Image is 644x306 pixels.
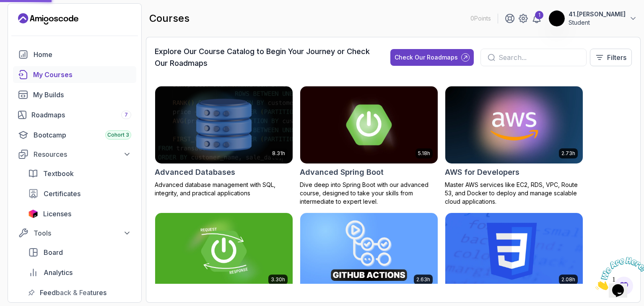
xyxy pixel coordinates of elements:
h2: Advanced Databases [155,166,235,178]
div: Tools [34,228,131,238]
a: courses [13,66,136,83]
p: Filters [607,52,626,62]
a: bootcamp [13,127,136,143]
p: 8.31h [272,150,285,157]
div: My Courses [33,70,131,80]
span: Licenses [43,209,71,219]
p: 2.73h [561,150,575,157]
button: Tools [13,226,136,241]
span: 7 [125,112,128,118]
a: Advanced Databases card8.31hAdvanced DatabasesAdvanced database management with SQL, integrity, a... [155,86,293,197]
span: Feedback & Features [40,288,106,298]
a: board [23,244,136,261]
p: Student [569,18,626,27]
span: Analytics [44,267,73,277]
a: Advanced Spring Boot card5.18hAdvanced Spring BootDive deep into Spring Boot with our advanced co... [300,86,438,206]
a: feedback [23,284,136,301]
a: licenses [23,205,136,222]
p: 2.08h [561,276,575,283]
div: Home [34,49,131,60]
a: roadmaps [13,106,136,123]
img: CI/CD with GitHub Actions card [300,213,438,290]
span: Textbook [43,169,74,179]
a: builds [13,86,136,103]
p: 5.18h [418,150,430,157]
a: AWS for Developers card2.73hAWS for DevelopersMaster AWS services like EC2, RDS, VPC, Route 53, a... [445,86,583,206]
button: Resources [13,147,136,162]
p: 3.30h [271,276,285,283]
img: jetbrains icon [28,210,38,218]
span: 1 [3,3,7,10]
a: certificates [23,185,136,202]
a: 1 [532,13,542,23]
p: Advanced database management with SQL, integrity, and practical applications [155,181,293,197]
img: Advanced Spring Boot card [300,86,438,163]
img: CSS Essentials card [445,213,583,290]
h2: Advanced Spring Boot [300,166,384,178]
a: analytics [23,264,136,281]
span: Cohort 3 [107,132,129,138]
p: 0 Points [470,14,491,23]
div: 1 [535,11,543,19]
button: Filters [590,49,632,66]
h2: courses [149,12,190,25]
img: user profile image [549,10,565,26]
p: 41.[PERSON_NAME] [569,10,626,18]
p: 2.63h [416,276,430,283]
div: Resources [34,149,131,159]
img: AWS for Developers card [445,86,583,163]
input: Search... [499,52,579,62]
button: user profile image41.[PERSON_NAME]Student [548,10,637,27]
a: Landing page [18,12,78,26]
a: textbook [23,165,136,182]
span: Board [44,247,63,257]
img: Advanced Databases card [155,86,293,163]
img: Chat attention grabber [3,3,55,36]
img: Building APIs with Spring Boot card [155,213,293,290]
iframe: chat widget [592,254,644,293]
p: Dive deep into Spring Boot with our advanced course, designed to take your skills from intermedia... [300,181,438,206]
div: Check Our Roadmaps [395,53,458,62]
div: Roadmaps [31,110,131,120]
p: Master AWS services like EC2, RDS, VPC, Route 53, and Docker to deploy and manage scalable cloud ... [445,181,583,206]
h3: Explore Our Course Catalog to Begin Your Journey or Check Our Roadmaps [155,46,375,69]
h2: AWS for Developers [445,166,519,178]
a: home [13,46,136,63]
div: Bootcamp [34,130,131,140]
button: Check Our Roadmaps [390,49,474,66]
div: My Builds [33,90,131,100]
span: Certificates [44,189,80,199]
